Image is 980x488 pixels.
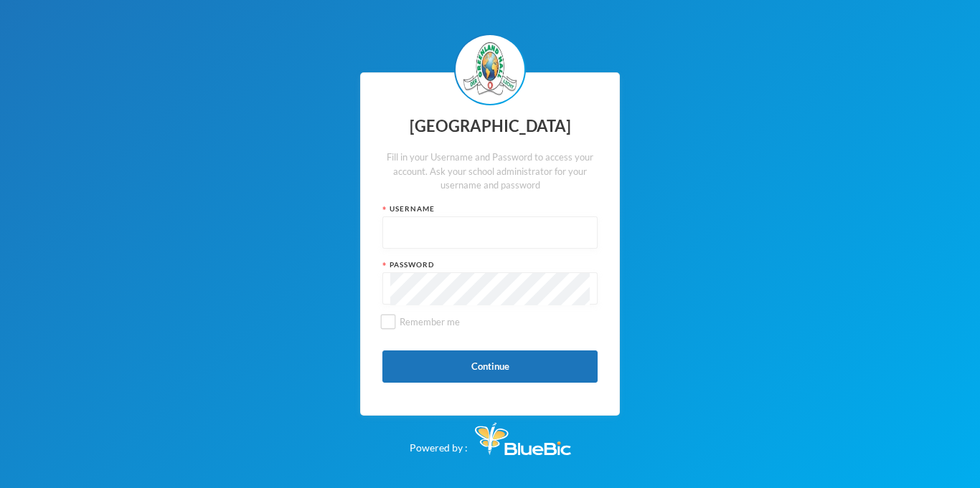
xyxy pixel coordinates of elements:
[382,350,598,383] button: Continue
[475,423,571,455] img: Bluebic
[382,259,598,270] div: Password
[394,316,466,327] span: Remember me
[410,416,571,455] div: Powered by :
[382,150,598,193] div: Fill in your Username and Password to access your account. Ask your school administrator for your...
[382,204,598,214] div: Username
[382,113,598,140] div: [GEOGRAPHIC_DATA]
